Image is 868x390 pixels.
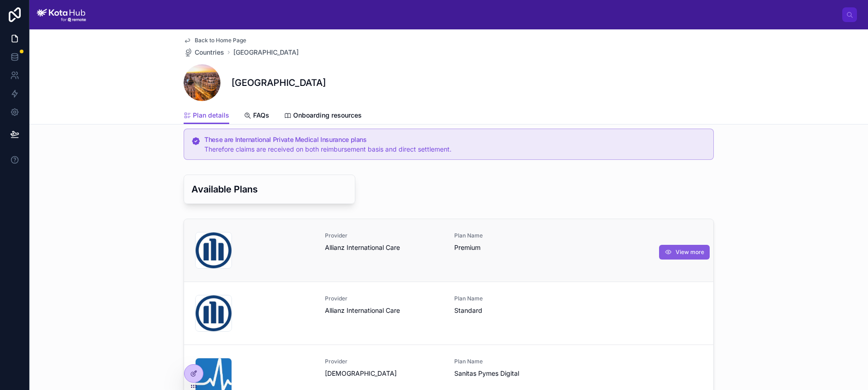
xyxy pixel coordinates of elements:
h3: Available Plans [191,182,347,196]
img: App logo [37,7,86,22]
span: View more [676,249,704,256]
span: Provider [325,358,444,365]
h1: [GEOGRAPHIC_DATA] [231,76,326,89]
span: Allianz International Care [325,243,444,252]
a: Countries [184,48,224,57]
button: View more [659,245,710,260]
span: Plan Name [454,232,573,239]
span: Provider [325,295,444,302]
a: FAQs [244,107,269,125]
span: Plan details [193,111,229,120]
a: Onboarding resources [284,107,362,125]
div: scrollable content [93,13,842,17]
span: Onboarding resources [293,111,362,120]
span: [DEMOGRAPHIC_DATA] [325,369,444,378]
span: Provider [325,232,444,239]
span: Therefore claims are received on both reimbursement basis and direct settlement. [204,145,451,153]
a: Back to Home Page [184,37,246,44]
span: Allianz International Care [325,306,444,315]
span: Plan Name [454,358,573,365]
h5: These are International Private Medical Insurance plans [204,136,706,143]
span: Premium [454,243,573,252]
span: Back to Home Page [195,37,246,44]
a: [GEOGRAPHIC_DATA] [233,48,299,57]
span: Standard [454,306,573,315]
div: Therefore claims are received on both reimbursement basis and direct settlement. [204,145,706,154]
span: FAQs [253,111,269,120]
span: Sanitas Pymes Digital [454,369,573,378]
a: Plan details [184,107,229,124]
a: ProviderAllianz International CarePlan NamePremiumView more [184,219,713,282]
a: ProviderAllianz International CarePlan NameStandard [184,282,713,345]
span: Plan Name [454,295,573,302]
span: Countries [195,48,224,57]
